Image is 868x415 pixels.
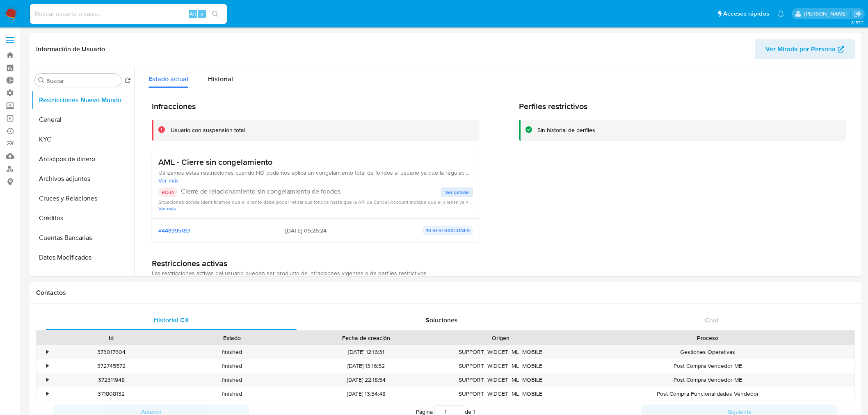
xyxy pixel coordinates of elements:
div: Id [57,334,166,342]
div: • [46,390,48,398]
div: Origen [446,334,555,342]
span: Alt [190,10,196,18]
h1: Información de Usuario [36,45,105,53]
button: search-icon [207,8,224,20]
input: Buscar usuario o caso... [30,9,227,19]
div: Post Compra Vendedor ME [561,373,854,387]
span: Soluciones [425,315,458,325]
div: 371808132 [51,387,171,401]
div: [DATE] 22:18:54 [292,373,440,387]
span: Historial CX [153,315,189,325]
div: finished [171,345,292,359]
div: finished [171,387,292,401]
button: Datos Modificados [32,248,134,267]
div: finished [171,359,292,373]
button: KYC [32,130,134,149]
button: Devices Geolocation [32,267,134,287]
button: Buscar [38,77,45,84]
span: Chat [705,315,719,325]
div: [DATE] 13:16:52 [292,359,440,373]
a: Salir [853,9,862,18]
span: s [201,10,203,18]
p: zoe.breuer@mercadolibre.com [804,10,850,18]
div: SUPPORT_WIDGET_ML_MOBILE [440,373,561,387]
div: SUPPORT_WIDGET_ML_MOBILE [440,387,561,401]
div: 372311948 [51,373,171,387]
input: Buscar [46,77,118,84]
div: [DATE] 13:54:48 [292,387,440,401]
div: 373017604 [51,345,171,359]
div: [DATE] 12:16:31 [292,345,440,359]
div: • [46,348,48,356]
a: Notificaciones [777,10,784,17]
div: SUPPORT_WIDGET_ML_MOBILE [440,345,561,359]
button: Cruces y Relaciones [32,189,134,208]
button: Créditos [32,208,134,228]
h1: Contactos [36,289,855,297]
div: 372745572 [51,359,171,373]
span: Ver Mirada por Persona [765,39,836,59]
div: Proceso [566,334,849,342]
div: • [46,376,48,384]
button: Restricciones Nuevo Mundo [32,90,134,110]
button: General [32,110,134,130]
button: Cuentas Bancarias [32,228,134,248]
button: Volver al orden por defecto [124,77,131,86]
span: Accesos rápidos [723,9,769,18]
div: SUPPORT_WIDGET_ML_MOBILE [440,359,561,373]
div: Fecha de creación [298,334,434,342]
div: Post Compra Vendedor ME [561,359,854,373]
button: Anticipos de dinero [32,149,134,169]
button: Ver Mirada por Persona [755,39,855,59]
div: Gestiones Operativas [561,345,854,359]
div: finished [171,373,292,387]
div: • [46,362,48,370]
div: Post Compra Funcionalidades Vendedor [561,387,854,401]
button: Archivos adjuntos [32,169,134,189]
div: Estado [177,334,286,342]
